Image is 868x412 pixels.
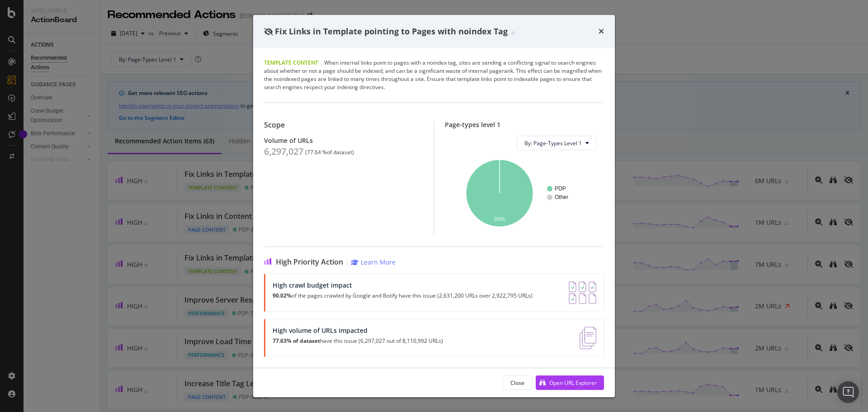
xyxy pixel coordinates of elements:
div: Open URL Explorer [549,379,597,387]
button: Open URL Explorer [536,375,604,390]
p: of the pages crawled by Google and Botify have this issue (2,631,200 URLs over 2,922,795 URLs) [273,293,533,299]
div: Open Intercom Messenger [837,381,859,403]
svg: A chart. [452,157,597,228]
button: By: Page-Types Level 1 [517,136,597,150]
img: Equal [511,32,515,34]
span: | [320,59,323,66]
img: AY0oso9MOvYAAAAASUVORK5CYII= [569,281,596,304]
span: High Priority Action [276,258,343,266]
strong: 90.02% [273,292,292,299]
button: Close [503,375,532,390]
div: 6,297,027 [264,146,303,157]
text: PDP [555,186,566,192]
div: times [599,26,604,38]
span: By: Page-Types Level 1 [524,139,582,147]
div: Learn More [361,258,396,266]
div: Page-types level 1 [445,121,604,128]
div: Close [510,379,524,387]
div: Scope [264,121,423,129]
div: When internal links point to pages with a noindex tag, sites are sending a conflicting signal to ... [264,59,604,91]
span: Fix Links in Template pointing to Pages with noindex Tag [275,26,508,37]
strong: 77.63% of dataset [273,337,320,345]
div: High volume of URLs impacted [273,327,443,334]
div: Volume of URLs [264,137,423,144]
text: Other [555,194,568,201]
span: Template Content [264,59,318,66]
img: e5DMFwAAAABJRU5ErkJggg== [580,327,596,349]
a: Learn More [351,258,396,266]
text: 100% [494,217,505,222]
div: High crawl budget impact [273,281,533,289]
p: have this issue (6,297,027 out of 8,110,992 URLs) [273,338,443,344]
div: ( 77.64 % of dataset ) [305,149,354,156]
div: modal [253,15,615,398]
div: eye-slash [264,28,273,35]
